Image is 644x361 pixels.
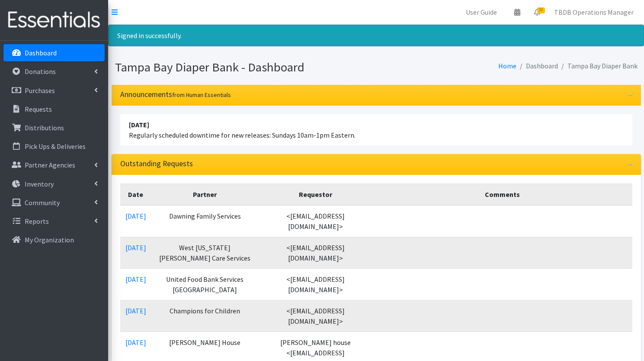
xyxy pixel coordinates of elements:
a: Donations [3,63,105,80]
a: Home [498,61,516,70]
a: Distributions [3,119,105,136]
td: <[EMAIL_ADDRESS][DOMAIN_NAME]> [259,205,373,237]
td: <[EMAIL_ADDRESS][DOMAIN_NAME]> [259,300,373,332]
a: [DATE] [125,306,146,315]
p: Dashboard [25,48,57,57]
a: [DATE] [125,338,146,347]
li: Tampa Bay Diaper Bank [558,60,638,72]
a: Pick Ups & Deliveries [3,138,105,155]
a: Purchases [3,82,105,99]
td: West [US_STATE] [PERSON_NAME] Care Services [151,237,259,268]
a: Partner Agencies [3,156,105,174]
h1: Tampa Bay Diaper Bank - Dashboard [115,60,373,75]
p: Donations [25,67,56,76]
h3: Announcements [120,90,231,99]
a: Requests [3,100,105,118]
h3: Outstanding Requests [120,159,193,168]
p: Inventory [25,180,54,188]
p: Community [25,198,60,207]
p: Reports [25,217,49,226]
a: 30 [527,3,547,21]
td: Champions for Children [151,300,259,332]
th: Requestor [259,184,373,205]
a: TBDB Operations Manager [547,3,641,21]
a: Dashboard [3,44,105,61]
p: Requests [25,105,52,113]
a: Reports [3,213,105,230]
a: [DATE] [125,212,146,220]
a: My Organization [3,231,105,248]
a: Inventory [3,175,105,193]
td: United Food Bank Services [GEOGRAPHIC_DATA] [151,268,259,300]
div: Signed in successfully. [108,25,644,46]
a: [DATE] [125,275,146,284]
li: Dashboard [516,60,558,72]
li: Regularly scheduled downtime for new releases: Sundays 10am-1pm Eastern. [120,114,632,145]
th: Comments [373,184,632,205]
td: <[EMAIL_ADDRESS][DOMAIN_NAME]> [259,268,373,300]
strong: [DATE] [129,120,149,129]
img: HumanEssentials [3,6,105,35]
p: My Organization [25,235,74,244]
span: 30 [537,7,545,13]
p: Distributions [25,123,64,132]
p: Partner Agencies [25,161,75,169]
td: Dawning Family Services [151,205,259,237]
p: Purchases [25,86,55,95]
a: Community [3,194,105,211]
th: Date [120,184,151,205]
p: Pick Ups & Deliveries [25,142,86,151]
td: <[EMAIL_ADDRESS][DOMAIN_NAME]> [259,237,373,268]
a: [DATE] [125,243,146,252]
a: User Guide [459,3,504,21]
th: Partner [151,184,259,205]
small: from Human Essentials [172,91,231,99]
